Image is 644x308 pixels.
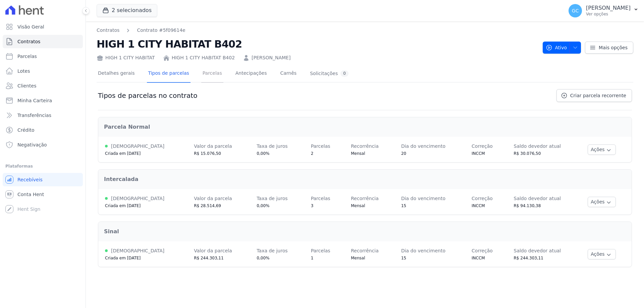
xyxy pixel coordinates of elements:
span: Recorrência [351,143,379,149]
span: Correção [472,143,493,149]
span: Criada em [DATE] [105,256,141,260]
span: Lotes [17,68,30,74]
span: Recorrência [351,248,379,253]
span: Transferências [17,112,51,119]
p: [PERSON_NAME] [586,5,631,11]
button: GC [PERSON_NAME] Ver opções [563,1,644,20]
a: Negativação [3,138,83,151]
a: Visão Geral [3,20,83,34]
span: 3 [311,203,314,208]
nav: Breadcrumb [97,27,537,34]
span: Conta Hent [17,191,44,198]
h2: Sinal [104,228,626,236]
span: [DEMOGRAPHIC_DATA] [111,196,164,201]
a: Carnês [279,65,298,83]
span: Saldo devedor atual [514,196,561,201]
h2: Parcela Normal [104,123,626,131]
span: Parcelas [311,143,330,149]
a: Contratos [3,35,83,48]
button: Ações [588,144,616,155]
span: Mensal [351,203,365,208]
span: Visão Geral [17,23,44,30]
span: Taxa de juros [257,196,287,201]
a: Lotes [3,64,83,78]
a: Crédito [3,123,83,137]
span: [DEMOGRAPHIC_DATA] [111,143,164,149]
div: Solicitações [310,70,348,77]
div: HIGH 1 CITY HABITAT [97,54,155,61]
span: Mensal [351,151,365,156]
a: Tipos de parcelas [147,65,191,83]
span: 1 [311,256,314,260]
span: [DEMOGRAPHIC_DATA] [111,248,164,253]
a: Solicitações0 [309,65,350,83]
a: Transferências [3,109,83,122]
span: 0,00% [257,151,269,156]
a: Minha Carteira [3,94,83,107]
a: Recebíveis [3,173,83,186]
a: Contrato #5f09614e [137,27,185,34]
div: Plataformas [5,162,80,170]
a: Criar parcela recorrente [556,89,632,102]
span: Parcelas [311,196,330,201]
nav: Breadcrumb [97,27,185,34]
span: R$ 94.130,38 [514,203,541,208]
span: Dia do vencimento [401,143,445,149]
span: 2 [311,151,314,156]
span: 0,00% [257,256,269,260]
div: 0 [340,70,348,77]
span: INCCM [472,151,485,156]
span: 20 [401,151,406,156]
span: Criada em [DATE] [105,203,141,208]
span: GC [572,8,579,13]
span: INCCM [472,256,485,260]
a: HIGH 1 CITY HABITAT B402 [172,54,235,61]
span: Correção [472,248,493,253]
span: Ativo [546,42,567,54]
span: R$ 28.514,69 [194,203,221,208]
span: R$ 244.303,11 [514,256,544,260]
a: Parcelas [201,65,223,83]
span: INCCM [472,203,485,208]
span: 15 [401,256,406,260]
span: R$ 244.303,11 [194,256,224,260]
a: Parcelas [3,50,83,63]
span: R$ 15.076,50 [194,151,221,156]
span: Parcelas [311,248,330,253]
button: 2 selecionados [97,4,157,17]
span: Negativação [17,141,47,148]
a: Contratos [97,27,119,34]
span: Valor da parcela [194,196,232,201]
span: Saldo devedor atual [514,248,561,253]
span: Taxa de juros [257,248,287,253]
a: Mais opções [585,42,633,54]
span: Crédito [17,127,35,133]
p: Ver opções [586,11,631,17]
span: Dia do vencimento [401,248,445,253]
button: Ações [588,249,616,259]
h1: Tipos de parcelas no contrato [98,91,197,100]
span: Valor da parcela [194,248,232,253]
a: [PERSON_NAME] [252,54,290,61]
span: Recorrência [351,196,379,201]
span: Taxa de juros [257,143,287,149]
span: Criada em [DATE] [105,151,141,156]
span: Dia do vencimento [401,196,445,201]
span: Criar parcela recorrente [570,92,626,99]
span: Recebíveis [17,176,43,183]
h2: Intercalada [104,175,626,183]
span: 15 [401,203,406,208]
span: Mensal [351,256,365,260]
span: R$ 30.076,50 [514,151,541,156]
span: Clientes [17,82,36,89]
h2: HIGH 1 CITY HABITAT B402 [97,37,537,52]
span: Parcelas [17,53,37,60]
span: Valor da parcela [194,143,232,149]
span: Minha Carteira [17,97,52,104]
span: Contratos [17,38,40,45]
a: Antecipações [234,65,268,83]
a: Conta Hent [3,188,83,201]
a: Detalhes gerais [97,65,136,83]
span: 0,00% [257,203,269,208]
button: Ações [588,197,616,207]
